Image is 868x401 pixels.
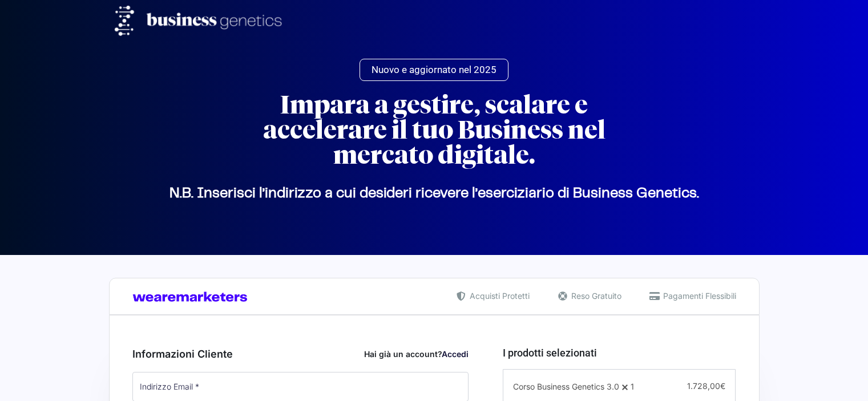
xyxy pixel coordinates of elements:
span: Pagamenti Flessibili [660,290,736,302]
div: Hai già un account? [364,348,469,360]
span: 1 [631,382,634,391]
p: N.B. Inserisci l’indirizzo a cui desideri ricevere l’eserciziario di Business Genetics. [115,193,754,194]
span: Nuovo e aggiornato nel 2025 [372,65,496,75]
h2: Impara a gestire, scalare e accelerare il tuo Business nel mercato digitale. [229,92,640,168]
span: 1.728,00 [687,381,725,391]
h3: I prodotti selezionati [503,345,736,361]
span: Reso Gratuito [568,290,621,302]
span: Corso Business Genetics 3.0 [513,382,619,391]
h3: Informazioni Cliente [132,346,469,362]
span: € [720,381,725,391]
a: Accedi [442,349,469,359]
a: Nuovo e aggiornato nel 2025 [360,59,508,81]
span: Acquisti Protetti [467,290,530,302]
